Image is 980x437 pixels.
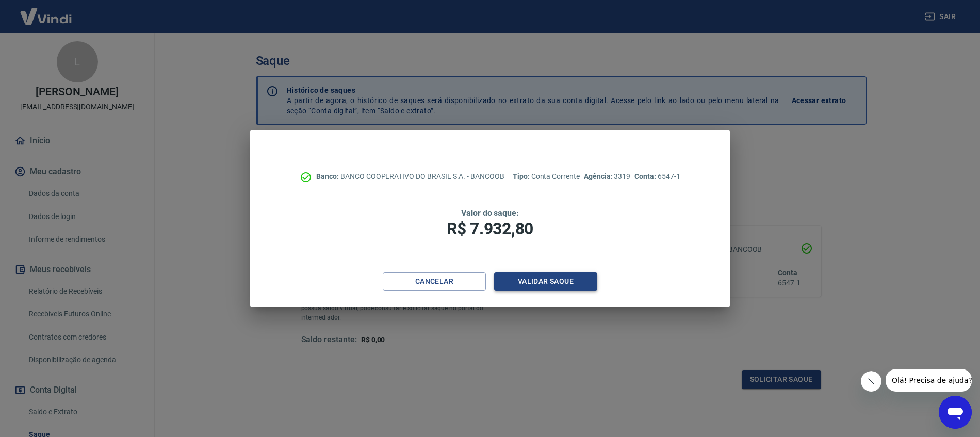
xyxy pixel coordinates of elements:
[886,369,972,392] iframe: Mensagem da empresa
[584,172,614,180] span: Agência:
[316,171,504,182] p: BANCO COOPERATIVO DO BRASIL S.A. - BANCOOB
[6,7,87,15] span: Olá! Precisa de ajuda?
[447,219,533,239] span: R$ 7.932,80
[316,172,340,180] span: Banco:
[634,172,658,180] span: Conta:
[584,171,630,182] p: 3319
[861,371,881,392] iframe: Fechar mensagem
[461,208,519,218] span: Valor do saque:
[383,272,486,291] button: Cancelar
[494,272,597,291] button: Validar saque
[513,171,580,182] p: Conta Corrente
[939,396,972,429] iframe: Botão para abrir a janela de mensagens
[634,171,680,182] p: 6547-1
[513,172,531,180] span: Tipo:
